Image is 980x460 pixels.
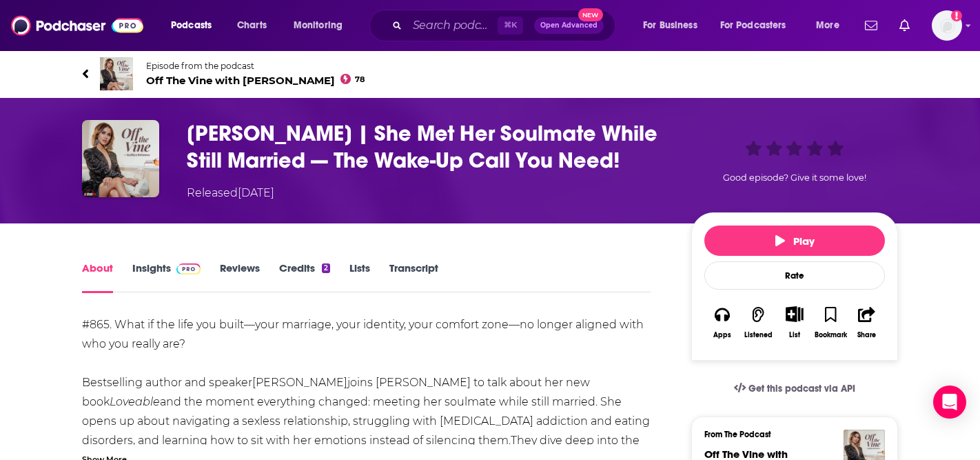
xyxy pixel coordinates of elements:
div: Open Intercom Messenger [933,386,966,419]
span: Get this podcast via API [748,383,855,394]
a: InsightsPodchaser Pro [132,261,201,293]
span: Podcasts [171,16,212,35]
a: Reviews [220,261,260,293]
h1: Amber Rae | She Met Her Soulmate While Still Married — The Wake-Up Call You Need! [187,120,669,174]
input: Search podcasts, credits, & more... [407,14,498,37]
a: Show notifications dropdown [859,14,883,37]
span: Open Advanced [540,22,598,29]
div: Released [DATE] [187,185,274,201]
span: For Business [643,16,697,35]
a: Show notifications dropdown [894,14,915,37]
div: Bookmark [815,331,847,339]
img: Off The Vine with Kaitlyn Bristowe [100,57,133,90]
span: Play [775,234,815,248]
em: Loveable [110,395,160,408]
span: For Podcasters [720,16,786,35]
a: About [82,261,113,293]
button: open menu [633,14,715,37]
div: Show More ButtonList [777,297,813,348]
a: Transcript [389,261,438,293]
button: Play [704,226,885,256]
span: Good episode? Give it some love! [723,172,866,183]
img: User Profile [932,10,962,41]
span: Charts [237,16,267,35]
button: Share [849,297,885,348]
a: Get this podcast via API [723,372,866,406]
button: open menu [806,14,857,37]
img: Amber Rae | She Met Her Soulmate While Still Married — The Wake-Up Call You Need! [82,120,159,197]
img: Podchaser - Follow, Share and Rate Podcasts [11,12,143,39]
button: Bookmark [813,297,848,348]
button: Show profile menu [932,10,962,41]
span: Off The Vine with [PERSON_NAME] [146,74,365,87]
img: Podchaser Pro [176,263,201,274]
span: ⌘ K [498,17,523,34]
button: Listened [740,297,776,348]
a: Off The Vine with Kaitlyn BristoweEpisode from the podcastOff The Vine with [PERSON_NAME]78 [82,57,898,90]
button: open menu [284,14,360,37]
div: Search podcasts, credits, & more... [382,10,629,41]
button: Open AdvancedNew [534,17,604,34]
a: [PERSON_NAME] [252,376,347,389]
h3: From The Podcast [704,430,874,439]
button: Show More Button [780,306,808,321]
a: Lists [349,261,370,293]
button: open menu [711,14,806,37]
span: Episode from the podcast [146,61,365,71]
div: List [789,330,800,339]
span: Monitoring [294,16,343,35]
span: New [578,8,603,21]
a: Credits2 [279,261,330,293]
a: Charts [228,14,275,37]
span: Logged in as megcassidy [932,10,962,41]
span: 78 [355,77,365,83]
span: More [816,16,839,35]
div: Apps [713,331,731,339]
svg: Add a profile image [951,10,962,21]
button: Apps [704,297,740,348]
div: Share [857,331,876,339]
div: 2 [322,263,330,273]
div: Listened [744,331,773,339]
div: Rate [704,261,885,290]
button: open menu [161,14,229,37]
